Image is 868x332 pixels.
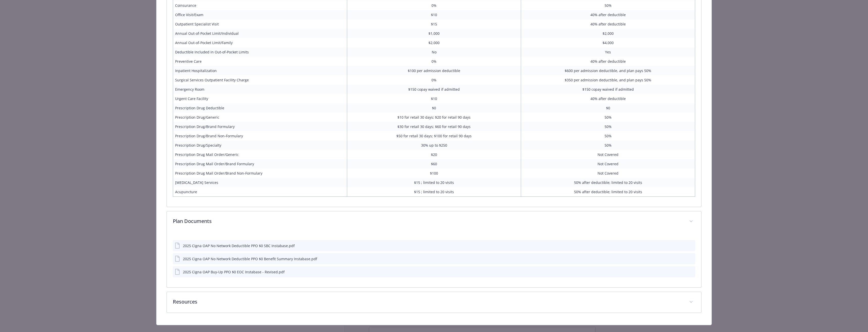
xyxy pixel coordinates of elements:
button: download file [681,256,685,261]
td: Office Visit/Exam [173,10,347,19]
td: $100 [347,169,521,178]
td: $60 [347,159,521,169]
td: $4,000 [521,38,695,47]
td: Emergency Room [173,85,347,94]
td: 40% after deductible [521,19,695,29]
td: $10 for retail 30 days; $20 for retail 90 days [347,113,521,122]
td: Yes [521,47,695,57]
td: $600 per admission deductible, and plan pays 50% [521,66,695,75]
td: Deductible Included in Out-of-Pocket Limits [173,47,347,57]
td: 0% [347,1,521,10]
div: 2025 Cigna OAP No Network Deductible PPO $0 SBC Instabase.pdf [183,243,295,248]
td: Inpatient Hospitalization [173,66,347,75]
td: $0 [347,103,521,113]
td: Surgical Services Outpatient Facility Charge [173,75,347,85]
td: Not Covered [521,159,695,169]
td: $150 copay waived if admitted [521,85,695,94]
td: $15 [347,19,521,29]
div: Plan Documents [167,211,701,232]
td: $1,000 [347,29,521,38]
td: Outpatient Specialist Visit [173,19,347,29]
td: 50% [521,131,695,141]
button: preview file [689,243,693,248]
td: $30 for retail 30 days; $60 for retail 90 days [347,122,521,131]
td: $20 [347,150,521,159]
td: Prescription Drug Mail Order/Brand Non-Formulary [173,169,347,178]
td: Prescription Drug Mail Order/Brand Formulary [173,159,347,169]
td: 50% after deductible; limited to 20 visits [521,187,695,197]
td: 40% after deductible [521,94,695,103]
button: download file [681,269,685,275]
td: [MEDICAL_DATA] Services [173,178,347,187]
td: 40% after deductible [521,57,695,66]
button: preview file [689,269,693,275]
td: Prescription Drug/Specialty [173,141,347,150]
td: 0% [347,75,521,85]
td: $350 per admission deductible, and plan pays 50% [521,75,695,85]
td: 40% after deductible [521,10,695,19]
td: 50% [521,141,695,150]
button: preview file [689,256,693,261]
td: Annual Out-of-Pocket Limit/Individual [173,29,347,38]
td: 50% after deductible; limited to 20 visits [521,178,695,187]
td: $2,000 [521,29,695,38]
button: download file [681,243,685,248]
p: Plan Documents [173,217,683,225]
td: Coinsurance [173,1,347,10]
td: $2,000 [347,38,521,47]
td: $10 [347,94,521,103]
td: $10 [347,10,521,19]
td: 50% [521,1,695,10]
td: Acupuncture [173,187,347,197]
td: 50% [521,113,695,122]
td: 0% [347,57,521,66]
td: $100 per admission deductible [347,66,521,75]
td: $15 ; limited to 20 visits [347,187,521,197]
td: Urgent Care Facility [173,94,347,103]
td: Prescription Drug Mail Order/Generic [173,150,347,159]
div: Resources [167,292,701,313]
td: $50 for retail 30 days; $100 for retail 90 days [347,131,521,141]
td: Not Covered [521,169,695,178]
td: 30% up to $250 [347,141,521,150]
td: Prescription Drug/Brand Non-Formulary [173,131,347,141]
p: Resources [173,298,683,306]
div: 2025 Cigna OAP No Network Deductible PPO $0 Benefit Summary Instabase.pdf [183,256,317,261]
td: Not Covered [521,150,695,159]
td: Prescription Drug/Generic [173,113,347,122]
td: $0 [521,103,695,113]
td: $15 ; limited to 20 visits [347,178,521,187]
td: No [347,47,521,57]
td: Preventive Care [173,57,347,66]
div: 2025 Cigna OAP Buy-Up PPO $0 EOC Instabase - Revised.pdf [183,269,285,275]
td: Annual Out-of-Pocket Limit/Family [173,38,347,47]
td: Prescription Drug/Brand Formulary [173,122,347,131]
td: Prescription Drug Deductible [173,103,347,113]
div: Plan Documents [167,232,701,287]
td: 50% [521,122,695,131]
td: $150 copay waived if admitted [347,85,521,94]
